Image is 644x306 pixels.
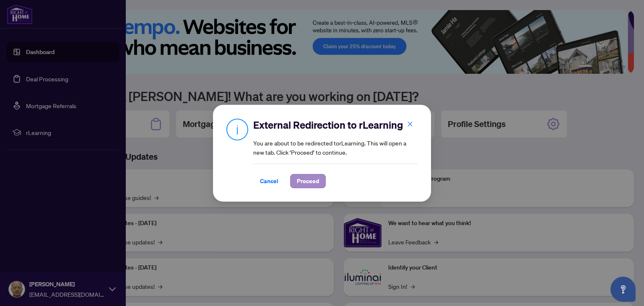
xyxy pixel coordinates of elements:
span: Proceed [297,174,319,188]
span: Cancel [260,174,278,188]
img: Info Icon [226,118,248,140]
button: Proceed [290,174,326,188]
button: Open asap [610,277,636,302]
span: close [407,121,413,127]
div: You are about to be redirected to rLearning . This will open a new tab. Click ‘Proceed’ to continue. [253,118,418,188]
h2: External Redirection to rLearning [253,118,418,132]
button: Cancel [253,174,285,188]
